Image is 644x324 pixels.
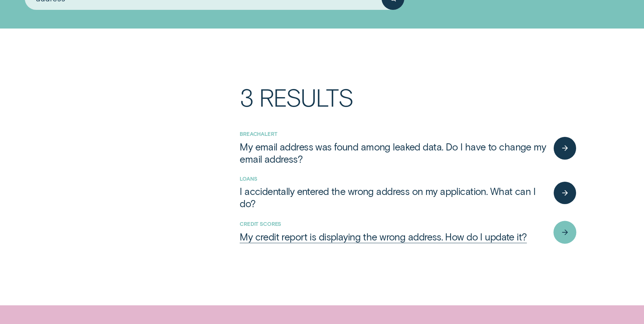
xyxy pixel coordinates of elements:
[240,131,277,137] a: BreachAlert
[240,85,576,126] h3: 3 Results
[240,185,549,210] a: I accidentally entered the wrong address on my application. What can I do?
[240,231,549,243] a: My credit report is displaying the wrong address. How do I update it?
[240,231,527,243] div: My credit report is displaying the wrong address. How do I update it?
[240,176,257,182] a: Loans
[240,221,281,227] a: Credit Scores
[240,141,549,165] a: My email address was found among leaked data. Do I have to change my email address?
